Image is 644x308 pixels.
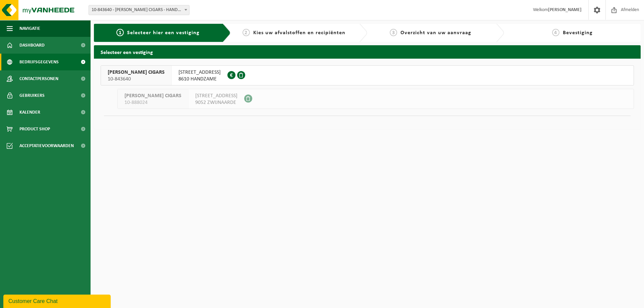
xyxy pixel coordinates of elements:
[116,29,124,36] span: 1
[253,30,345,36] span: Kies uw afvalstoffen en recipiënten
[19,20,40,37] span: Navigatie
[178,69,221,76] span: [STREET_ADDRESS]
[19,137,74,154] span: Acceptatievoorwaarden
[178,76,221,82] span: 8610 HANDZAME
[195,93,237,99] span: [STREET_ADDRESS]
[108,76,165,82] span: 10-843640
[195,99,237,106] span: 9052 ZWIJNAARDE
[19,37,45,54] span: Dashboard
[390,29,397,36] span: 3
[552,29,559,36] span: 4
[124,93,181,99] span: [PERSON_NAME] CIGARS
[127,30,200,36] span: Selecteer hier een vestiging
[108,69,165,76] span: [PERSON_NAME] CIGARS
[400,30,471,36] span: Overzicht van uw aanvraag
[548,7,582,12] strong: [PERSON_NAME]
[3,293,112,308] iframe: chat widget
[19,121,50,137] span: Product Shop
[101,65,634,85] button: [PERSON_NAME] CIGARS 10-843640 [STREET_ADDRESS]8610 HANDZAME
[19,54,59,70] span: Bedrijfsgegevens
[89,5,189,15] span: 10-843640 - J. CORTÈS CIGARS - HANDZAME
[124,99,181,106] span: 10-888024
[19,70,58,87] span: Contactpersonen
[94,45,641,58] h2: Selecteer een vestiging
[563,30,593,36] span: Bevestiging
[89,5,190,15] span: 10-843640 - J. CORTÈS CIGARS - HANDZAME
[19,87,45,104] span: Gebruikers
[19,104,40,121] span: Kalender
[243,29,250,36] span: 2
